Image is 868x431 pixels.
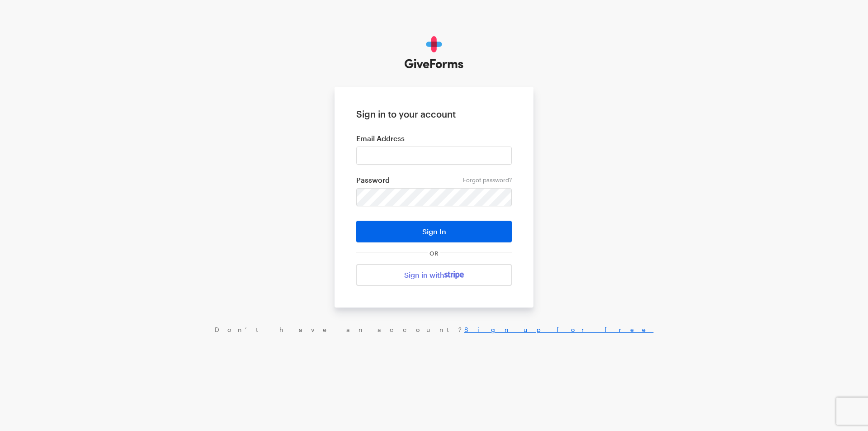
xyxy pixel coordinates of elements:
a: Sign in with [356,264,512,286]
h1: Sign in to your account [356,109,512,119]
span: OR [428,250,440,257]
div: Don’t have an account? [9,326,859,334]
a: Forgot password? [463,176,512,184]
a: Sign up for free [464,326,654,333]
button: Sign In [356,221,512,242]
img: GiveForms [405,36,464,69]
label: Password [356,175,512,185]
img: stripe-07469f1003232ad58a8838275b02f7af1ac9ba95304e10fa954b414cd571f63b.svg [444,271,464,279]
label: Email Address [356,134,512,143]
